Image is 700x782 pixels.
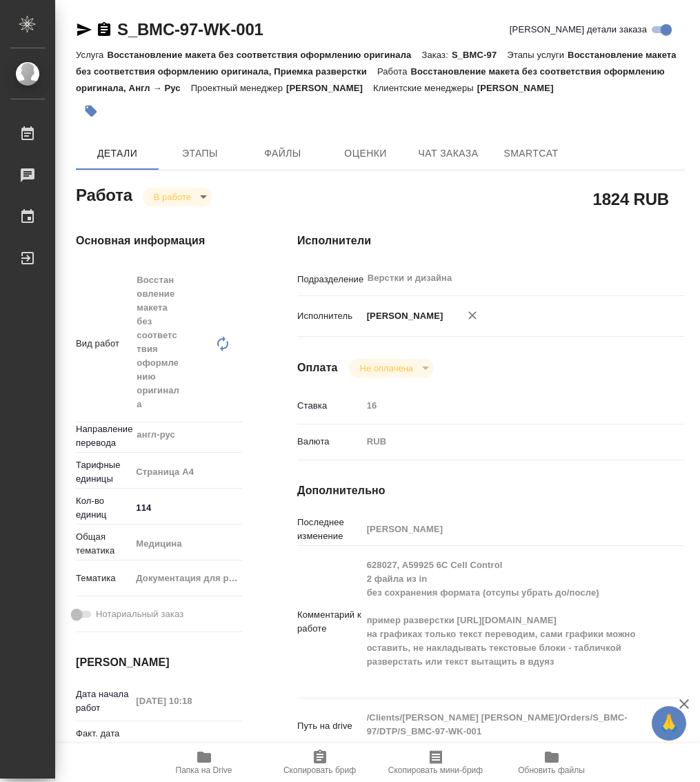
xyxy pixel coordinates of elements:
p: Услуга [76,50,107,60]
span: Этапы [167,145,233,162]
p: Общая тематика [76,530,131,558]
p: Валюта [297,435,362,449]
p: Путь на drive [297,719,362,733]
button: В работе [150,191,195,203]
span: Обновить файлы [518,765,585,775]
p: Ставка [297,399,362,413]
p: [PERSON_NAME] [286,83,373,93]
span: Файлы [250,145,316,162]
h4: [PERSON_NAME] [76,654,242,671]
h4: Исполнители [297,233,685,249]
p: Восстановление макета без соответствия оформлению оригинала [107,50,421,60]
p: Тематика [76,571,131,585]
p: Этапы услуги [507,50,568,60]
span: Чат заказа [415,145,481,162]
button: Скопировать мини-бриф [378,743,494,782]
button: Удалить исполнителя [457,300,488,331]
div: Медицина [131,532,256,556]
span: Скопировать бриф [283,765,356,775]
input: Пустое поле [131,691,242,711]
textarea: /Clients/[PERSON_NAME] [PERSON_NAME]/Orders/S_BMC-97/DTP/S_BMC-97-WK-001 [362,706,653,743]
input: Пустое поле [362,395,653,416]
a: S_BMC-97-WK-001 [117,20,263,39]
p: Подразделение [297,273,362,286]
span: Нотариальный заказ [96,607,183,621]
p: Проектный менеджер [191,83,286,93]
div: RUB [362,430,653,453]
h4: Основная информация [76,233,242,249]
p: Работа [377,66,411,77]
p: Исполнитель [297,309,362,323]
p: Тарифные единицы [76,458,131,486]
p: Клиентские менеджеры [373,83,477,93]
span: SmartCat [498,145,564,162]
button: Не оплачена [356,362,417,374]
p: [PERSON_NAME] [477,83,564,93]
button: Скопировать ссылку [96,21,112,38]
h4: Дополнительно [297,482,685,499]
p: Кол-во единиц [76,494,131,522]
p: Факт. дата начала работ [76,727,131,768]
p: Дата начала работ [76,687,131,715]
div: Страница А4 [131,460,256,484]
button: Добавить тэг [76,96,106,126]
span: Оценки [332,145,399,162]
span: Детали [84,145,150,162]
p: Восстановление макета без соответствия оформлению оригинала, Приемка разверстки [76,50,677,77]
button: Обновить файлы [494,743,610,782]
h2: 1824 RUB [593,187,669,211]
h4: Оплата [297,360,338,376]
span: [PERSON_NAME] детали заказа [510,23,647,37]
p: Вид работ [76,337,131,351]
div: Документация для рег. органов [131,567,256,590]
div: В работе [143,188,212,206]
p: [PERSON_NAME] [362,309,443,323]
span: Скопировать мини-бриф [388,765,483,775]
div: В работе [349,359,434,378]
h2: Работа [76,182,132,206]
button: Скопировать бриф [262,743,378,782]
p: Последнее изменение [297,516,362,543]
input: Пустое поле [131,737,242,757]
p: Комментарий к работе [297,608,362,636]
span: Папка на Drive [176,765,232,775]
p: Направление перевода [76,422,131,450]
textarea: 628027, A59925 6C Cell Control 2 файла из in без сохранения формата (отсупы убрать до/после) прим... [362,554,653,687]
input: Пустое поле [362,519,653,539]
span: 🙏 [657,709,681,738]
p: Заказ: [421,50,451,60]
button: 🙏 [652,706,686,741]
p: S_BMC-97 [452,50,507,60]
input: ✎ Введи что-нибудь [131,498,242,518]
button: Папка на Drive [146,743,262,782]
button: Скопировать ссылку для ЯМессенджера [76,21,92,38]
